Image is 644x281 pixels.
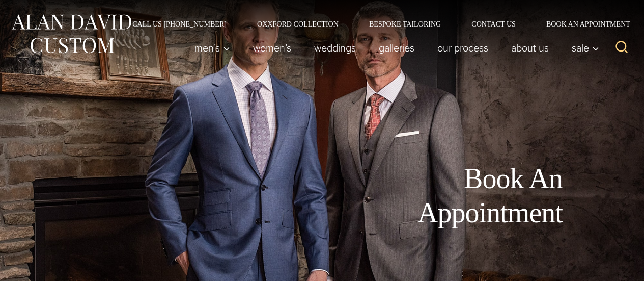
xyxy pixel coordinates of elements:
nav: Primary Navigation [183,38,605,58]
a: Our Process [426,38,500,58]
a: Bespoke Tailoring [354,20,456,28]
h1: Book An Appointment [333,162,563,230]
a: Galleries [368,38,426,58]
span: Men’s [194,43,230,53]
a: Book an Appointment [531,20,634,28]
a: Call Us [PHONE_NUMBER] [117,20,242,28]
nav: Secondary Navigation [117,20,634,28]
span: Sale [572,43,599,53]
a: About Us [500,38,561,58]
a: Oxxford Collection [242,20,354,28]
button: View Search Form [609,36,634,60]
img: Alan David Custom [10,11,132,57]
a: weddings [303,38,368,58]
a: Contact Us [456,20,531,28]
a: Women’s [242,38,303,58]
